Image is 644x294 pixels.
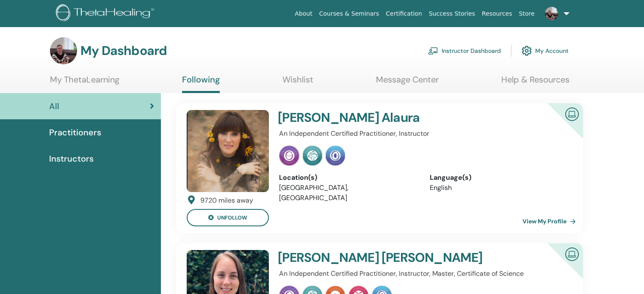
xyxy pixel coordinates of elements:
[430,183,567,193] li: English
[430,173,567,183] div: Language(s)
[279,269,567,279] p: An Independent Certified Practitioner, Instructor, Master, Certificate of Science
[522,41,569,60] a: My Account
[56,4,157,23] img: logo.png
[278,250,518,265] h4: [PERSON_NAME] [PERSON_NAME]
[279,173,417,183] div: Location(s)
[534,103,583,152] div: Certified Online Instructor
[428,41,501,60] a: Instructor Dashboard
[187,209,269,226] button: unfollow
[200,195,253,206] div: 9720 miles away
[522,44,532,58] img: cog.svg
[516,6,538,22] a: Store
[49,100,59,113] span: All
[428,47,438,55] img: chalkboard-teacher.svg
[49,152,94,165] span: Instructors
[501,74,569,91] a: Help & Resources
[478,6,516,22] a: Resources
[562,244,582,263] img: Certified Online Instructor
[316,6,383,22] a: Courses & Seminars
[382,6,425,22] a: Certification
[562,104,582,123] img: Certified Online Instructor
[534,243,583,292] div: Certified Online Instructor
[291,6,315,22] a: About
[278,110,518,125] h4: [PERSON_NAME] Alaura
[187,110,269,192] img: default.jpg
[182,74,220,93] a: Following
[282,74,313,91] a: Wishlist
[279,183,417,203] li: [GEOGRAPHIC_DATA], [GEOGRAPHIC_DATA]
[279,129,567,139] p: An Independent Certified Practitioner, Instructor
[545,7,558,20] img: default.jpg
[49,126,101,139] span: Practitioners
[376,74,439,91] a: Message Center
[50,37,77,64] img: default.jpg
[522,213,579,230] a: View My Profile
[50,74,119,91] a: My ThetaLearning
[426,6,478,22] a: Success Stories
[80,43,167,58] h3: My Dashboard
